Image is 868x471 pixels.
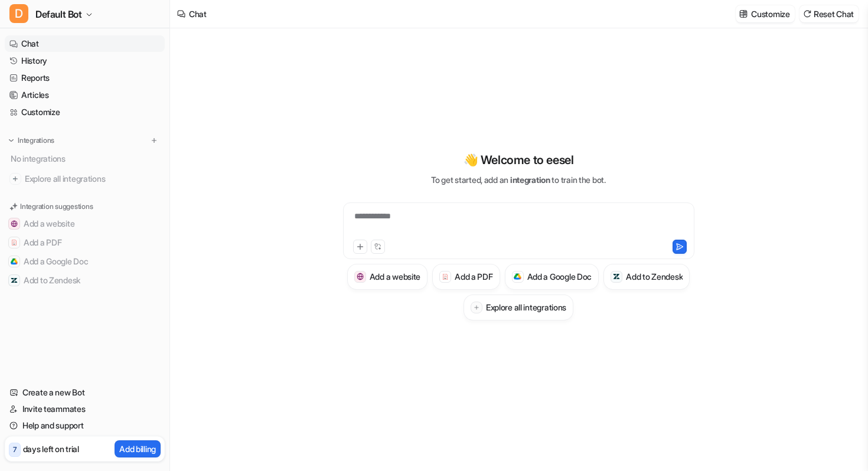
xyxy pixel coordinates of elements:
div: No integrations [7,149,165,168]
h3: Add to Zendesk [626,270,683,283]
button: Add a websiteAdd a website [347,264,428,290]
a: Help and support [5,417,165,434]
span: Explore all integrations [25,169,160,188]
button: Add a PDFAdd a PDF [5,233,165,252]
button: Add a websiteAdd a website [5,214,165,233]
img: Add a PDF [442,273,449,280]
button: Add to ZendeskAdd to Zendesk [5,271,165,290]
p: Add billing [119,443,156,455]
span: Default Bot [35,6,82,22]
p: 7 [13,444,17,455]
span: D [9,4,28,23]
button: Add billing [115,440,161,457]
img: explore all integrations [9,173,21,185]
button: Add a Google DocAdd a Google Doc [5,252,165,271]
h3: Explore all integrations [486,301,566,313]
img: Add a PDF [11,239,18,246]
a: Customize [5,104,165,120]
div: Chat [189,8,207,20]
p: To get started, add an to train the bot. [431,174,605,186]
img: menu_add.svg [150,136,158,145]
button: Customize [736,5,794,22]
a: Reports [5,70,165,86]
h3: Add a Google Doc [527,270,592,283]
img: Add to Zendesk [11,277,18,284]
p: 👋 Welcome to eesel [464,151,574,169]
a: Chat [5,35,165,52]
p: days left on trial [23,443,79,455]
img: Add a website [357,273,364,280]
button: Explore all integrations [464,295,573,320]
button: Reset Chat [800,5,859,22]
a: Invite teammates [5,401,165,417]
button: Add a Google DocAdd a Google Doc [505,264,599,290]
img: Add to Zendesk [613,273,621,280]
img: reset [803,9,811,18]
button: Add a PDFAdd a PDF [432,264,500,290]
span: integration [510,175,550,185]
img: Add a website [11,220,18,227]
img: Add a Google Doc [514,273,521,280]
a: Explore all integrations [5,171,165,187]
p: Integration suggestions [20,201,93,212]
img: customize [739,9,748,18]
button: Add to ZendeskAdd to Zendesk [603,264,690,290]
h3: Add a website [370,270,420,283]
img: expand menu [7,136,15,145]
img: Add a Google Doc [11,258,18,265]
p: Customize [751,8,789,20]
a: Articles [5,87,165,103]
button: Integrations [5,135,58,146]
a: Create a new Bot [5,384,165,401]
a: History [5,53,165,69]
p: Integrations [18,136,54,145]
h3: Add a PDF [455,270,492,283]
